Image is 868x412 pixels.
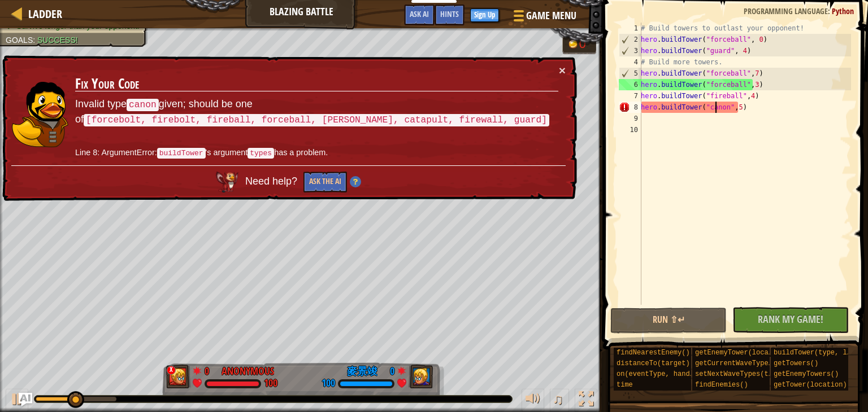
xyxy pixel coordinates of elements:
[522,389,544,412] button: Adjust volume
[774,381,847,389] span: getTower(location)
[619,113,641,124] div: 9
[695,381,748,389] span: findEnemies()
[216,172,238,192] img: AI
[12,82,68,147] img: duck_alejandro.png
[774,360,818,367] span: getTowers()
[758,312,823,326] span: Rank My Game!
[264,379,277,389] div: 100
[248,148,274,159] code: types
[84,113,549,126] code: [forcebolt, firebolt, fireball, forceball, [PERSON_NAME], catapult, firewall, guard]
[774,370,839,378] span: getEnemyTowers()
[37,36,78,45] span: Success!
[222,364,274,379] div: Anonymous
[619,68,641,79] div: 5
[28,6,62,21] span: Ladder
[157,148,206,159] code: buildTower
[33,36,37,45] span: :
[619,79,641,90] div: 6
[617,381,633,389] span: time
[744,6,828,16] span: Programming language
[127,99,159,111] code: canon
[245,176,300,187] span: Need help?
[575,389,597,412] button: Toggle fullscreen
[404,5,435,25] button: Ask AI
[617,360,690,367] span: distanceTo(target)
[619,90,641,102] div: 7
[167,366,176,375] div: x
[526,8,576,23] span: Game Menu
[832,6,854,16] span: Python
[552,391,563,407] span: ♫
[350,176,361,187] img: Hint
[828,6,832,16] span: :
[695,370,789,378] span: setNextWaveTypes(types)
[732,307,849,333] button: Rank My Game!
[579,38,591,51] div: 0
[505,5,583,31] button: Game Menu
[19,393,32,406] button: Ask AI
[6,36,33,45] span: Goals
[410,8,429,19] span: Ask AI
[619,124,641,135] div: 10
[322,379,335,389] div: 100
[75,76,558,91] h3: Fix Your Code
[619,34,641,45] div: 2
[6,389,28,412] button: Ctrl + P: Play
[619,56,641,68] div: 4
[440,8,459,19] span: Hints
[610,308,727,334] button: Run ⇧↵
[617,370,706,378] span: on(eventType, handler)
[303,172,347,192] button: Ask the AI
[383,364,394,374] div: 0
[617,349,690,357] span: findNearestEnemy()
[619,45,641,56] div: 3
[23,6,62,21] a: Ladder
[75,97,558,127] p: Invalid type given; should be one of
[205,364,216,374] div: 0
[347,364,377,379] div: 麥景竣
[695,349,789,357] span: getEnemyTower(location)
[619,102,641,113] div: 8
[470,8,499,22] button: Sign Up
[559,64,566,76] button: ×
[695,360,780,367] span: getCurrentWaveTypes()
[166,365,191,388] img: thang_avatar_frame.png
[550,389,569,412] button: ♫
[619,23,641,34] div: 1
[75,147,558,159] p: Line 8: ArgumentError: 's argument has a problem.
[562,35,596,54] div: Team 'humans' has 0 gold.
[409,365,433,388] img: thang_avatar_frame.png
